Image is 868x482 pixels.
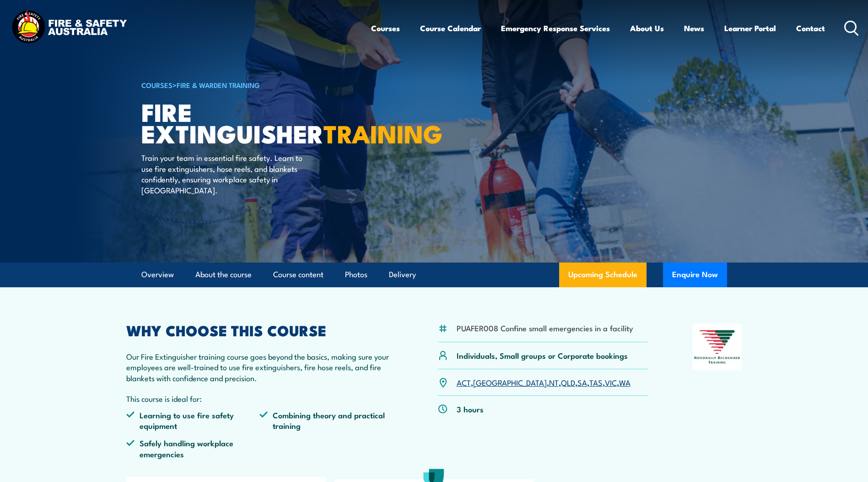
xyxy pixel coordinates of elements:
[619,377,631,388] a: WA
[141,80,173,90] a: COURSES
[273,263,323,287] a: Course content
[389,263,416,287] a: Delivery
[549,377,559,388] a: NT
[126,438,260,459] li: Safely handling workplace emergencies
[501,16,610,40] a: Emergency Response Services
[126,323,394,336] h2: WHY CHOOSE THIS COURSE
[589,377,603,388] a: TAS
[126,393,394,404] p: This course is ideal for:
[457,377,631,388] p: , , , , , , ,
[141,263,174,287] a: Overview
[323,114,442,152] strong: TRAINING
[561,377,575,388] a: QLD
[126,351,394,383] p: Our Fire Extinguisher training course goes beyond the basics, making sure your employees are well...
[195,263,252,287] a: About the course
[259,410,393,431] li: Combining theory and practical training
[663,263,727,287] button: Enquire Now
[420,16,481,40] a: Course Calendar
[724,16,776,40] a: Learner Portal
[141,79,367,90] h6: >
[473,377,547,388] a: [GEOGRAPHIC_DATA]
[796,16,825,40] a: Contact
[457,377,471,388] a: ACT
[141,101,367,143] h1: Fire Extinguisher
[345,263,367,287] a: Photos
[684,16,704,40] a: News
[371,16,400,40] a: Courses
[630,16,664,40] a: About Us
[457,323,633,333] li: PUAFER008 Confine small emergencies in a facility
[457,350,628,361] p: Individuals, Small groups or Corporate bookings
[577,377,587,388] a: SA
[457,404,484,414] p: 3 hours
[141,152,308,195] p: Train your team in essential fire safety. Learn to use fire extinguishers, hose reels, and blanke...
[693,323,742,370] img: Nationally Recognised Training logo.
[605,377,617,388] a: VIC
[177,80,260,90] a: Fire & Warden Training
[559,263,647,287] a: Upcoming Schedule
[126,410,260,431] li: Learning to use fire safety equipment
